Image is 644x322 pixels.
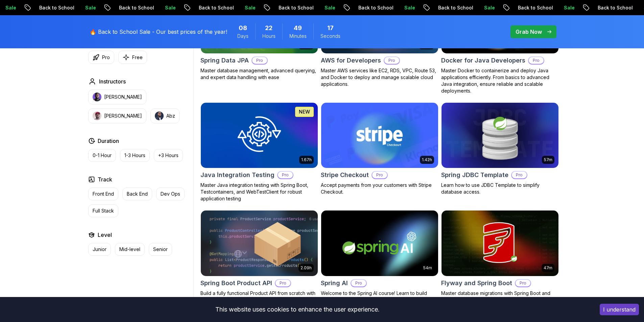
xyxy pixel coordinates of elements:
button: Accept cookies [600,304,639,315]
p: +3 Hours [158,152,178,159]
a: Java Integration Testing card1.67hNEWJava Integration TestingProMaster Java integration testing w... [200,102,318,202]
h2: Track [98,175,112,183]
p: Pro [276,280,290,287]
p: Dev Ops [161,191,180,197]
p: Sale [237,4,259,11]
p: Sale [477,4,498,11]
button: Pro [88,51,114,64]
p: Pro [278,172,293,178]
button: +3 Hours [154,149,183,162]
p: Pro [351,280,366,287]
p: Master Java integration testing with Spring Boot, Testcontainers, and WebTestClient for robust ap... [200,182,318,202]
p: Welcome to the Spring AI course! Learn to build intelligent applications with the Spring framewor... [321,290,438,310]
img: Stripe Checkout card [321,103,438,168]
img: Spring Boot Product API card [201,210,318,276]
h2: Spring Boot Product API [200,278,272,288]
p: 1-3 Hours [124,152,145,159]
span: 17 Seconds [327,23,334,33]
p: Pro [512,172,527,178]
img: instructor img [93,93,101,101]
p: Back to School [590,4,636,11]
p: Sale [317,4,339,11]
h2: Java Integration Testing [200,170,275,180]
a: Spring Boot Product API card2.09hSpring Boot Product APIProBuild a fully functional Product API f... [200,210,318,303]
span: 8 Days [239,23,247,33]
span: Minutes [289,33,307,40]
p: Back to School [431,4,477,11]
p: NEW [299,108,310,115]
p: Front End [93,191,114,197]
p: Back to School [510,4,556,11]
p: Full Stack [93,207,114,214]
h2: Spring AI [321,278,348,288]
p: Back to School [351,4,397,11]
p: [PERSON_NAME] [104,113,142,119]
p: Back to School [112,4,158,11]
button: Dev Ops [156,188,185,200]
button: 1-3 Hours [120,149,150,162]
button: instructor imgAbz [150,108,180,123]
button: Junior [88,243,111,256]
p: Master AWS services like EC2, RDS, VPC, Route 53, and Docker to deploy and manage scalable cloud ... [321,67,438,88]
p: 🔥 Back to School Sale - Our best prices of the year! [90,28,227,36]
p: Pro [102,54,110,61]
p: Learn how to use JDBC Template to simplify database access. [441,182,559,195]
p: Sale [556,4,578,11]
p: Pro [384,57,399,64]
p: Accept payments from your customers with Stripe Checkout. [321,182,438,195]
p: Sale [397,4,419,11]
p: Pro [529,57,544,64]
p: Back to School [32,4,78,11]
p: 0-1 Hour [93,152,112,159]
button: Senior [149,243,172,256]
p: 54m [423,265,432,271]
p: Abz [166,113,175,119]
p: Junior [93,246,106,253]
h2: Spring Data JPA [200,56,249,65]
p: Senior [153,246,168,253]
button: Back End [122,188,152,200]
p: Grab Now [516,28,542,36]
p: 47m [544,265,552,271]
button: 0-1 Hour [88,149,116,162]
span: 49 Minutes [294,23,302,33]
button: instructor img[PERSON_NAME] [88,90,146,104]
p: Mid-level [119,246,140,253]
h2: Stripe Checkout [321,170,369,180]
img: Spring AI card [321,210,438,276]
h2: Level [98,231,112,239]
p: Back End [127,191,148,197]
p: 1.67h [301,157,312,163]
img: Java Integration Testing card [198,101,320,170]
button: Front End [88,188,118,200]
a: Stripe Checkout card1.42hStripe CheckoutProAccept payments from your customers with Stripe Checkout. [321,102,438,196]
img: Flyway and Spring Boot card [442,210,558,276]
button: Full Stack [88,204,118,217]
h2: Flyway and Spring Boot [441,278,512,288]
span: Seconds [320,33,340,40]
p: 57m [544,157,552,163]
p: Pro [252,57,267,64]
p: Master Docker to containerize and deploy Java applications efficiently. From basics to advanced J... [441,67,559,94]
img: instructor img [93,112,101,120]
img: instructor img [155,112,164,120]
p: 2.09h [301,265,312,271]
h2: AWS for Developers [321,56,381,65]
p: Master database migrations with Spring Boot and Flyway. Implement version control for your databa... [441,290,559,310]
p: Pro [372,172,387,178]
p: 1.42h [422,157,432,163]
span: Hours [262,33,276,40]
a: Flyway and Spring Boot card47mFlyway and Spring BootProMaster database migrations with Spring Boo... [441,210,559,310]
span: Days [237,33,248,40]
p: [PERSON_NAME] [104,94,142,100]
p: Sale [158,4,179,11]
p: Back to School [191,4,237,11]
button: Free [118,51,147,64]
h2: Spring JDBC Template [441,170,508,180]
p: Free [132,54,143,61]
button: Mid-level [115,243,145,256]
img: Spring JDBC Template card [442,103,558,168]
a: Spring AI card54mSpring AIProWelcome to the Spring AI course! Learn to build intelligent applicat... [321,210,438,310]
a: Spring JDBC Template card57mSpring JDBC TemplateProLearn how to use JDBC Template to simplify dat... [441,102,559,196]
h2: Duration [98,137,119,145]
